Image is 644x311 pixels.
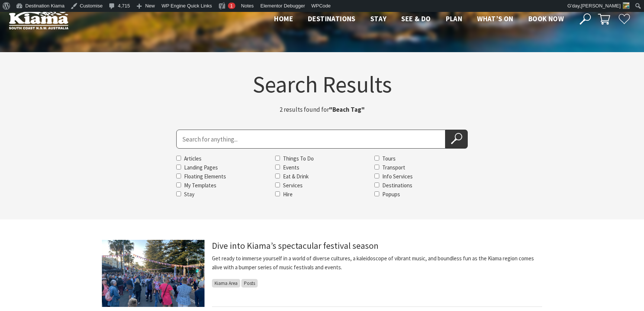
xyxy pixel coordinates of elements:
[212,240,379,251] a: Dive into Kiama’s spectacular festival season
[9,9,68,29] img: Kiama Logo
[102,73,542,96] h1: Search Results
[283,173,309,180] label: Eat & Drink
[283,191,293,198] label: Hire
[370,14,387,23] span: Stay
[382,191,400,198] label: Popups
[176,130,445,149] input: Search for:
[212,279,240,288] span: Kiama Area
[212,254,542,272] p: Get ready to immerse yourself in a world of diverse cultures, a kaleidoscope of vibrant music, an...
[102,240,205,307] img: Kiama Street Festival Terralong Street
[184,173,226,180] label: Floating Elements
[184,182,216,189] label: My Templates
[401,14,431,23] span: See & Do
[184,155,202,162] label: Articles
[329,105,365,114] strong: "Beach Tag"
[528,14,564,23] span: Book now
[382,155,396,162] label: Tours
[446,14,463,23] span: Plan
[477,14,513,23] span: What’s On
[241,279,258,288] span: Posts
[382,182,412,189] label: Destinations
[229,105,415,115] p: 2 results found for
[283,182,303,189] label: Services
[283,164,299,171] label: Events
[382,164,405,171] label: Transport
[308,14,355,23] span: Destinations
[581,3,621,9] span: [PERSON_NAME]
[184,164,218,171] label: Landing Pages
[274,14,293,23] span: Home
[184,191,194,198] label: Stay
[283,155,314,162] label: Things To Do
[267,13,571,25] nav: Main Menu
[382,173,413,180] label: Info Services
[230,3,233,9] span: 1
